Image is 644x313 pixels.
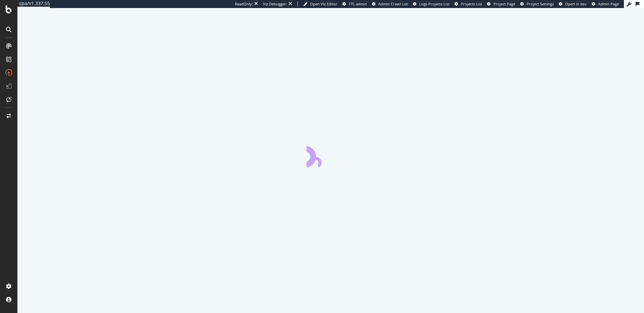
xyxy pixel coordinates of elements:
[461,1,482,6] span: Projects List
[592,1,619,7] a: Admin Page
[349,1,367,6] span: FTL admin
[565,1,587,6] span: Open in dev
[310,1,337,6] span: Open Viz Editor
[598,1,619,6] span: Admin Page
[378,1,408,6] span: Admin Crawl List
[419,1,449,6] span: Logs Projects List
[454,1,482,7] a: Projects List
[413,1,449,7] a: Logs Projects List
[303,1,337,7] a: Open Viz Editor
[559,1,587,7] a: Open in dev
[520,1,554,7] a: Project Settings
[487,1,515,7] a: Project Page
[342,1,367,7] a: FTL admin
[307,143,355,167] div: animation
[493,1,515,6] span: Project Page
[235,1,253,7] div: ReadOnly:
[527,1,554,6] span: Project Settings
[372,1,408,7] a: Admin Crawl List
[263,1,287,7] div: Viz Debugger:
